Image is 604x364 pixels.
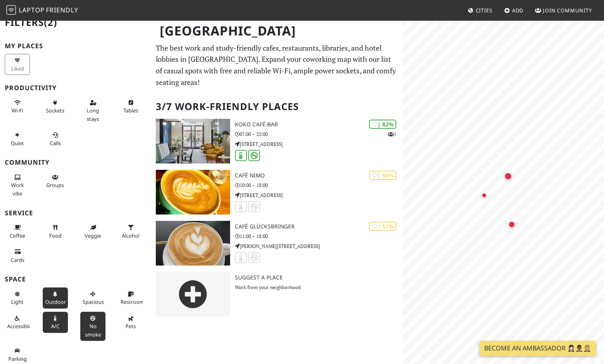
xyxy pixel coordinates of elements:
button: Work vibe [5,171,30,200]
span: People working [11,181,24,197]
span: Long stays [87,107,99,122]
span: Power sockets [46,107,64,114]
p: 11:00 – 18:00 [235,232,403,240]
span: Cities [476,7,493,14]
span: Accessible [7,323,31,330]
h3: Space [5,275,146,283]
span: Pet friendly [125,323,136,330]
img: Café Glücksbringer [156,221,230,266]
span: Smoke free [85,323,101,338]
h3: Suggest a Place [235,274,403,281]
button: No smoke [80,312,105,341]
button: Veggie [80,221,105,242]
div: Map marker [504,172,515,183]
p: [STREET_ADDRESS] [235,140,403,148]
button: Tables [118,96,143,117]
div: | 60% [369,171,396,180]
button: Accessible [5,312,30,333]
span: Group tables [46,181,64,189]
button: Pets [118,312,143,333]
button: Wi-Fi [5,96,30,117]
button: Quiet [5,128,30,150]
a: koko café-bar | 82% 1 koko café-bar 07:00 – 22:00 [STREET_ADDRESS] [151,119,403,163]
div: | 82% [369,120,396,129]
h3: Service [5,209,146,217]
span: Work-friendly tables [123,107,138,114]
div: Map marker [508,221,519,231]
span: Alcohol [122,232,139,239]
a: Add [501,3,527,18]
p: [STREET_ADDRESS] [235,191,403,199]
span: Restroom [121,298,144,305]
h3: Café Glücksbringer [235,223,403,230]
span: Food [49,232,62,239]
h2: 3/7 Work-Friendly Places [156,94,398,119]
img: LaptopFriendly [6,5,16,15]
span: Laptop [19,6,45,14]
h3: Café NiMo [235,172,403,179]
button: A/C [43,312,68,333]
img: gray-place-d2bdb4477600e061c01bd816cc0f2ef0cfcb1ca9e3ad78868dd16fb2af073a21.png [156,272,230,317]
button: Spacious [80,287,105,309]
p: The best work and study-friendly cafes, restaurants, libraries, and hotel lobbies in [GEOGRAPHIC_... [156,42,398,88]
button: Sockets [43,96,68,117]
div: Map marker [481,193,491,202]
span: Parking [8,355,27,362]
span: Add [512,7,524,14]
button: Groups [43,171,68,192]
h3: Productivity [5,84,146,92]
a: Become an Ambassador 🤵🏻‍♀️🤵🏾‍♂️🤵🏼‍♀️ [479,341,596,356]
span: Outdoor area [45,298,66,305]
span: Spacious [83,298,104,305]
span: Friendly [46,6,78,14]
button: Cards [5,245,30,266]
p: 10:00 – 18:00 [235,181,403,189]
span: Coffee [10,232,25,239]
h3: Community [5,159,146,166]
span: Stable Wi-Fi [12,107,23,114]
h2: Filters [5,10,146,35]
h3: koko café-bar [235,121,403,128]
a: Café Glücksbringer | 51% Café Glücksbringer 11:00 – 18:00 [PERSON_NAME][STREET_ADDRESS] [151,221,403,266]
button: Alcohol [118,221,143,242]
span: Credit cards [11,256,24,264]
span: Air conditioned [51,323,60,330]
button: Long stays [80,96,105,125]
h1: [GEOGRAPHIC_DATA] [153,20,401,42]
a: Café NiMo | 60% Café NiMo 10:00 – 18:00 [STREET_ADDRESS] [151,170,403,214]
a: Join Community [532,3,595,18]
span: Natural light [11,298,24,305]
h3: My Places [5,42,146,50]
a: LaptopFriendly LaptopFriendly [6,4,78,18]
button: Light [5,287,30,309]
button: Coffee [5,221,30,242]
button: Restroom [118,287,143,309]
p: 07:00 – 22:00 [235,130,403,138]
div: | 51% [369,222,396,231]
button: Outdoor [43,287,68,309]
p: [PERSON_NAME][STREET_ADDRESS] [235,242,403,250]
p: Work from your neighborhood [235,283,403,291]
button: Food [43,221,68,242]
span: Veggie [85,232,101,239]
span: (2) [44,16,57,29]
img: koko café-bar [156,119,230,163]
button: Calls [43,128,68,150]
a: Suggest a Place Work from your neighborhood [151,272,403,317]
img: Café NiMo [156,170,230,214]
span: Video/audio calls [50,140,61,147]
span: Quiet [11,140,24,147]
span: Join Community [543,7,592,14]
a: Cities [465,3,496,18]
p: 1 [388,130,396,138]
